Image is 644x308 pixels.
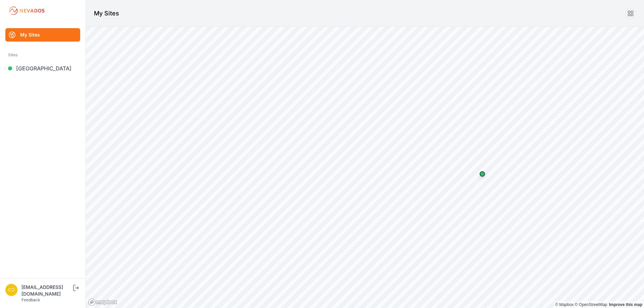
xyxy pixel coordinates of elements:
div: Sites [8,51,77,59]
img: controlroomoperator@invenergy.com [5,284,17,296]
a: My Sites [5,28,80,42]
div: Map marker [476,167,489,181]
img: Nevados [8,5,46,16]
div: [EMAIL_ADDRESS][DOMAIN_NAME] [21,284,72,297]
canvas: Map [86,27,644,308]
a: OpenStreetMap [575,302,607,307]
a: Mapbox [555,302,574,307]
a: [GEOGRAPHIC_DATA] [5,62,80,75]
h1: My Sites [94,9,119,18]
a: Map feedback [609,302,642,307]
a: Mapbox logo [88,298,117,306]
a: Feedback [21,297,40,302]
